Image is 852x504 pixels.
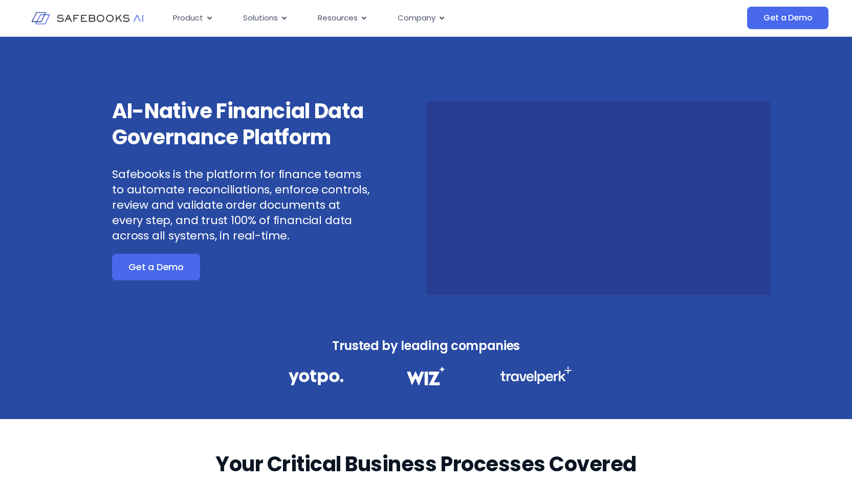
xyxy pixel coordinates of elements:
[243,12,278,24] span: Solutions
[398,12,435,24] span: Company
[112,98,370,150] h3: AI-Native Financial Data Governance Platform
[763,13,812,23] span: Get a Demo
[215,450,637,478] h2: Your Critical Business Processes Covered​​
[128,262,184,272] span: Get a Demo
[747,7,828,29] a: Get a Demo
[318,12,358,24] span: Resources
[266,336,586,356] h3: Trusted by leading companies
[289,366,343,388] img: Financial Data Governance 1
[165,8,645,28] div: Menu Toggle
[112,167,370,244] p: Safebooks is the platform for finance teams to automate reconciliations, enforce controls, review...
[112,254,200,280] a: Get a Demo
[165,8,645,28] nav: Menu
[402,366,450,385] img: Financial Data Governance 2
[173,12,203,24] span: Product
[500,366,572,384] img: Financial Data Governance 3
